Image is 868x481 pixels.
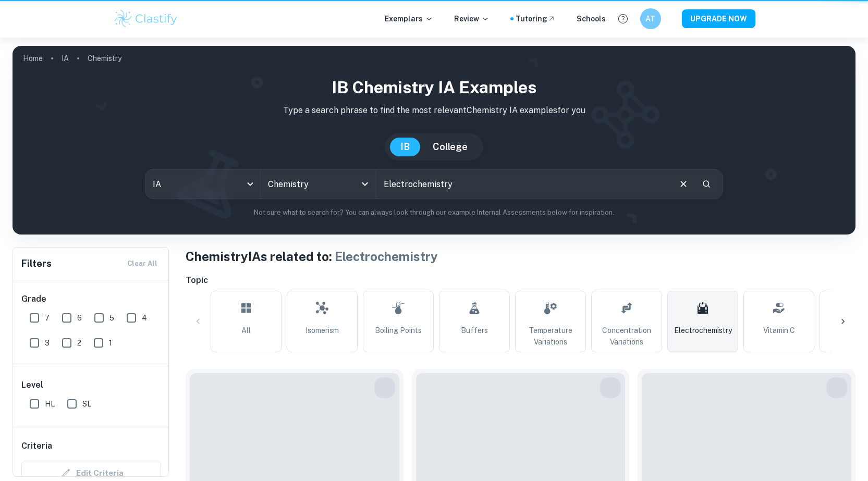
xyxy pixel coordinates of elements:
[23,51,43,66] a: Home
[614,10,632,28] button: Help and Feedback
[385,13,433,24] p: Exemplars
[375,325,422,336] span: Boiling Points
[109,312,114,324] span: 5
[644,13,656,24] h6: AT
[241,325,251,336] span: All
[21,256,52,271] h6: Filters
[82,398,91,410] span: SL
[109,337,112,349] span: 1
[186,274,855,287] h6: Topic
[21,75,847,100] h1: IB Chemistry IA examples
[45,337,50,349] span: 3
[454,13,490,24] p: Review
[335,249,438,264] span: Electrochemistry
[640,8,661,29] button: AT
[698,175,715,193] button: Search
[142,312,147,324] span: 4
[77,337,81,349] span: 2
[45,398,55,410] span: HL
[145,169,261,199] div: IA
[390,138,420,156] button: IB
[77,312,82,324] span: 6
[682,9,755,28] button: UPGRADE NOW
[13,46,855,235] img: profile cover
[113,8,179,29] img: Clastify logo
[674,174,693,194] button: Clear
[520,325,581,348] span: Temperature Variations
[88,53,121,64] p: Chemistry
[358,177,372,191] button: Open
[21,440,52,452] h6: Criteria
[45,312,50,324] span: 7
[62,51,69,66] a: IA
[763,325,795,336] span: Vitamin C
[21,104,847,117] p: Type a search phrase to find the most relevant Chemistry IA examples for you
[21,207,847,218] p: Not sure what to search for? You can always look through our example Internal Assessments below f...
[674,325,732,336] span: Electrochemistry
[21,379,161,391] h6: Level
[516,13,556,24] a: Tutoring
[21,293,161,305] h6: Grade
[577,13,606,24] a: Schools
[422,138,478,156] button: College
[305,325,339,336] span: Isomerism
[186,247,855,266] h1: Chemistry IAs related to:
[376,169,670,199] input: E.g. enthalpy of combustion, Winkler method, phosphate and temperature...
[461,325,488,336] span: Buffers
[596,325,657,348] span: Concentration Variations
